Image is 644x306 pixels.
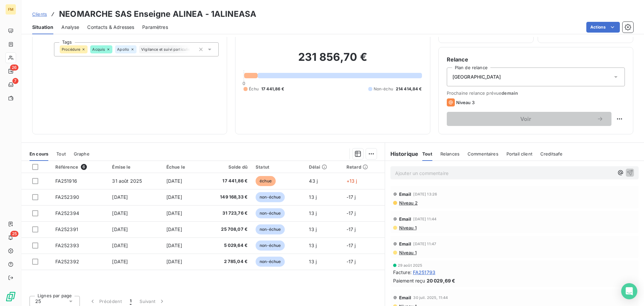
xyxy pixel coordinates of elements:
[190,46,196,52] input: Ajouter une valeur
[309,259,317,264] span: 13 j
[398,250,417,255] span: Niveau 1
[427,277,455,284] span: 20 029,69 €
[413,269,435,276] span: FA251793
[5,291,16,302] img: Logo LeanPay
[346,259,356,264] span: -17 j
[455,116,597,122] span: Voir
[244,50,422,71] h2: 231 856,70 €
[112,259,128,264] span: [DATE]
[398,263,423,267] span: 29 août 2025
[55,226,78,232] span: FA252391
[55,178,77,184] span: FA251916
[309,243,317,248] span: 13 j
[422,151,432,157] span: Tout
[256,241,285,251] span: non-échue
[130,298,131,305] span: 1
[346,164,381,170] div: Retard
[396,86,422,92] span: 214 414,84 €
[440,151,460,157] span: Relances
[346,226,356,232] span: -17 j
[35,298,41,305] span: 25
[256,257,285,267] span: non-échue
[256,164,301,170] div: Statut
[399,241,412,247] span: Email
[256,208,285,218] span: non-échue
[87,24,134,31] span: Contacts & Adresses
[166,210,182,216] span: [DATE]
[56,151,66,157] span: Tout
[249,86,259,92] span: Échu
[399,295,412,300] span: Email
[62,47,80,51] span: Procédure
[205,194,248,201] span: 149 168,33 €
[413,217,436,221] span: [DATE] 11:44
[166,164,197,170] div: Échue le
[55,243,79,248] span: FA252393
[205,258,248,265] span: 2 785,04 €
[346,210,356,216] span: -17 j
[309,194,317,200] span: 13 j
[117,47,129,51] span: Apollo
[393,269,412,276] span: Facture :
[12,78,18,84] span: 7
[399,191,412,197] span: Email
[346,194,356,200] span: -17 j
[166,259,182,264] span: [DATE]
[10,64,18,71] span: 26
[374,86,393,92] span: Non-échu
[59,8,256,20] h3: NEOMARCHE SAS Enseigne ALINEA - 1ALINEASA
[112,243,128,248] span: [DATE]
[243,81,245,86] span: 0
[468,151,498,157] span: Commentaires
[112,194,128,200] span: [DATE]
[112,178,142,184] span: 31 août 2025
[112,226,128,232] span: [DATE]
[447,90,625,96] span: Prochaine relance prévue
[256,192,285,202] span: non-échue
[166,194,182,200] span: [DATE]
[81,164,87,170] span: 6
[540,151,563,157] span: Creditsafe
[309,210,317,216] span: 13 j
[256,176,276,186] span: échue
[621,283,637,299] div: Open Intercom Messenger
[142,24,168,31] span: Paramètres
[447,55,625,63] h6: Relance
[55,164,104,170] div: Référence
[309,178,318,184] span: 43 j
[74,151,90,157] span: Graphe
[447,112,611,126] button: Voir
[30,151,48,157] span: En cours
[55,210,79,216] span: FA252394
[205,210,248,217] span: 31 723,76 €
[32,11,47,17] span: Clients
[141,47,192,51] span: Vigilance et suivi particulier
[32,24,53,31] span: Situation
[346,243,356,248] span: -17 j
[166,226,182,232] span: [DATE]
[166,243,182,248] span: [DATE]
[501,90,518,96] span: demain
[413,242,436,246] span: [DATE] 11:47
[398,225,417,230] span: Niveau 1
[399,216,412,222] span: Email
[112,210,128,216] span: [DATE]
[32,11,47,17] a: Clients
[309,226,317,232] span: 13 j
[506,151,532,157] span: Portail client
[205,164,248,170] div: Solde dû
[261,86,284,92] span: 17 441,86 €
[205,178,248,184] span: 17 441,86 €
[61,24,79,31] span: Analyse
[393,277,425,284] span: Paiement reçu
[166,178,182,184] span: [DATE]
[112,164,158,170] div: Émise le
[346,178,357,184] span: +13 j
[385,150,419,158] h6: Historique
[55,194,79,200] span: FA252390
[205,226,248,233] span: 25 708,07 €
[92,47,105,51] span: Acquis
[398,200,418,206] span: Niveau 2
[413,192,437,196] span: [DATE] 13:26
[586,22,620,33] button: Actions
